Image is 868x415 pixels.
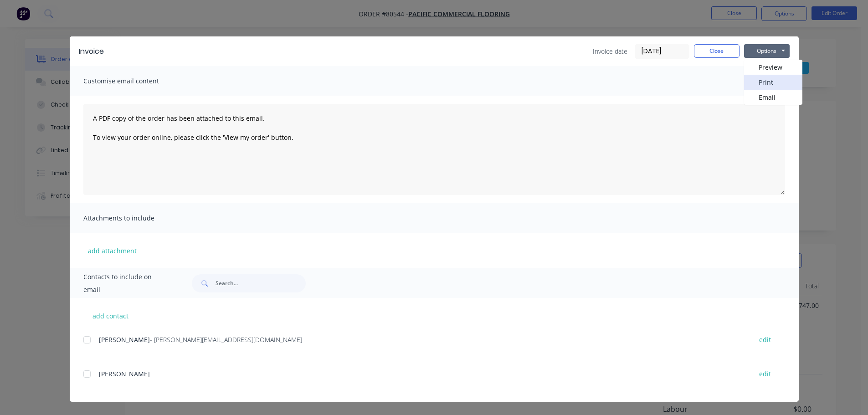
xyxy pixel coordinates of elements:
[150,335,302,344] span: - [PERSON_NAME][EMAIL_ADDRESS][DOMAIN_NAME]
[83,309,138,323] button: add contact
[754,333,776,346] button: edit
[754,368,776,380] button: edit
[83,212,184,225] span: Attachments to include
[694,44,740,58] button: Close
[83,244,141,257] button: add attachment
[744,75,802,90] button: Print
[83,104,785,195] textarea: A PDF copy of the order has been attached to this email. To view your order online, please click ...
[79,46,104,57] div: Invoice
[216,274,306,292] input: Search...
[744,44,790,58] button: Options
[83,271,169,296] span: Contacts to include on email
[593,46,627,56] span: Invoice date
[83,75,184,87] span: Customise email content
[99,335,150,344] span: [PERSON_NAME]
[744,90,802,105] button: Email
[99,369,150,378] span: [PERSON_NAME]
[744,60,802,75] button: Preview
